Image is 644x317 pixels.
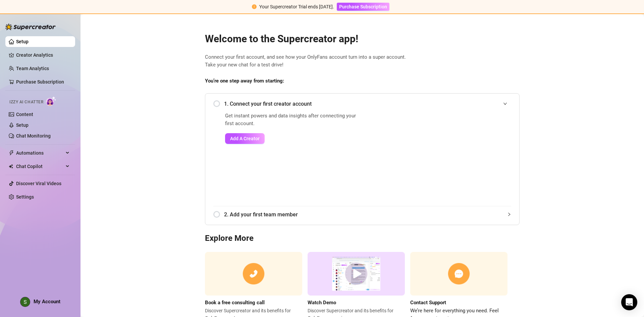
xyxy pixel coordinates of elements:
[5,23,56,30] img: logo-BBDzfeDw.svg
[16,122,29,128] a: Setup
[16,133,51,139] a: Chat Monitoring
[16,50,70,60] a: Creator Analytics
[16,39,29,44] a: Setup
[230,136,260,141] span: Add A Creator
[16,148,64,158] span: Automations
[205,53,520,69] span: Connect your first account, and see how your OnlyFans account turn into a super account. Take you...
[225,133,360,144] a: Add A Creator
[225,112,360,128] span: Get instant powers and data insights after connecting your first account.
[16,161,64,172] span: Chat Copilot
[9,99,43,105] span: Izzy AI Chatter
[213,96,511,112] div: 1. Connect your first creator account
[224,100,511,108] span: 1. Connect your first creator account
[339,4,387,9] span: Purchase Subscription
[213,206,511,223] div: 2. Add your first team member
[410,252,507,296] img: contact support
[252,4,257,9] span: exclamation-circle
[337,3,389,11] button: Purchase Subscription
[205,33,520,45] h2: Welcome to the Supercreator app!
[225,133,265,144] button: Add A Creator
[377,112,511,198] iframe: Add Creators
[9,164,13,169] img: Chat Copilot
[20,297,30,307] img: ACg8ocJai4Tq5hJ6GPZHEmSwkt2FUYGyAWEHh0MZUtUIZUcPyw-kbw=s96-c
[16,79,64,85] a: Purchase Subscription
[16,66,49,71] a: Team Analytics
[337,4,389,9] a: Purchase Subscription
[507,212,511,216] span: collapsed
[308,252,405,296] img: supercreator demo
[34,299,60,305] span: My Account
[205,252,302,296] img: consulting call
[259,4,334,9] span: Your Supercreator Trial ends [DATE].
[224,210,511,219] span: 2. Add your first team member
[16,181,61,186] a: Discover Viral Videos
[9,150,14,156] span: thunderbolt
[46,96,56,106] img: AI Chatter
[621,294,637,310] div: Open Intercom Messenger
[503,102,507,106] span: expanded
[308,300,336,306] strong: Watch Demo
[16,112,33,117] a: Content
[205,78,284,84] strong: You’re one step away from starting:
[410,300,446,306] strong: Contact Support
[16,194,34,200] a: Settings
[205,300,265,306] strong: Book a free consulting call
[205,233,520,244] h3: Explore More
